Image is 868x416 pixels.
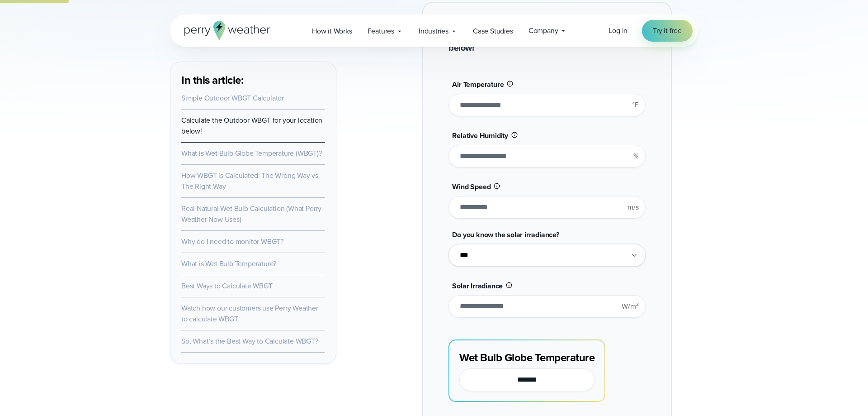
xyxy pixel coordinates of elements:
[419,26,448,37] span: Industries
[452,182,491,192] span: Wind Speed
[181,203,321,225] a: Real Natural Wet Bulb Calculation (What Perry Weather Now Uses)
[181,73,325,87] h3: In this article:
[642,20,693,42] a: Try it free
[452,79,504,90] span: Air Temperature
[473,26,513,37] span: Case Studies
[181,303,318,324] a: Watch how our customers use Perry Weather to calculate WBGT
[304,22,360,40] a: How it Works
[181,281,273,291] a: Best Ways to Calculate WBGT
[181,258,276,269] a: What is Wet Bulb Temperature?
[181,115,322,136] a: Calculate the Outdoor WBGT for your location below!
[181,236,283,247] a: Why do I need to monitor WBGT?
[181,336,318,346] a: So, What’s the Best Way to Calculate WBGT?
[312,26,352,37] span: How it Works
[528,25,558,36] span: Company
[181,148,322,158] a: What is Wet Bulb Globe Temperature (WBGT)?
[181,93,284,103] a: Simple Outdoor WBGT Calculator
[181,170,320,191] a: How WBGT is Calculated: The Wrong Way vs. The Right Way
[368,26,394,37] span: Features
[465,22,521,40] a: Case Studies
[452,230,559,240] span: Do you know the solar irradiance?
[452,130,508,141] span: Relative Humidity
[653,25,682,36] span: Try it free
[609,25,627,36] span: Log in
[609,25,627,36] a: Log in
[452,281,503,291] span: Solar Irradiance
